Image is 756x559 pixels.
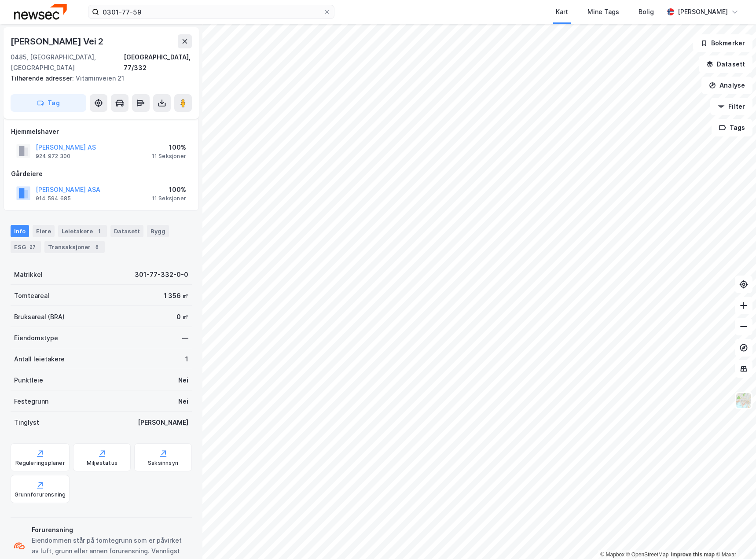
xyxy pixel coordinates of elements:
div: Reguleringsplaner [15,460,65,467]
button: Analyse [701,77,752,94]
div: 0485, [GEOGRAPHIC_DATA], [GEOGRAPHIC_DATA] [11,52,124,73]
div: Datasett [110,225,143,237]
div: Leietakere [58,225,107,237]
button: Tag [11,94,86,112]
div: Mine Tags [587,7,619,17]
div: Miljøstatus [87,460,117,467]
div: 27 [28,243,37,251]
div: Bolig [639,7,654,17]
div: 0 ㎡ [176,312,188,322]
div: Tomteareal [14,291,49,301]
div: Info [11,225,29,237]
div: Kontrollprogram for chat [712,517,756,559]
div: 1 356 ㎡ [164,291,188,301]
div: 8 [92,243,101,251]
div: 914 594 685 [36,195,71,202]
button: Bokmerker [693,34,752,52]
div: Kart [556,7,568,17]
div: Nei [178,375,188,386]
input: Søk på adresse, matrikkel, gårdeiere, leietakere eller personer [99,5,323,18]
iframe: Chat Widget [712,517,756,559]
div: Forurensning [32,525,188,535]
div: — [182,333,188,343]
div: [PERSON_NAME] [138,417,188,428]
div: ESG [11,241,41,253]
div: 924 972 300 [36,153,70,160]
div: 301-77-332-0-0 [135,269,188,280]
div: Eiere [33,225,55,237]
a: Mapbox [600,552,624,558]
div: 1 [95,227,103,235]
div: Gårdeiere [11,169,191,179]
div: 11 Seksjoner [152,195,186,202]
img: Z [735,392,752,409]
div: Eiendomstype [14,333,58,343]
div: [GEOGRAPHIC_DATA], 77/332 [124,52,192,73]
div: Hjemmelshaver [11,126,191,137]
div: Matrikkel [14,269,43,280]
span: Tilhørende adresser: [11,74,76,82]
div: Nei [178,396,188,407]
div: 100% [152,142,186,153]
div: Transaksjoner [44,241,105,253]
button: Tags [712,119,752,136]
a: Improve this map [671,552,715,558]
div: 1 [185,354,188,364]
div: Festegrunn [14,396,48,407]
div: Bygg [147,225,169,237]
div: Tinglyst [14,417,39,428]
div: Saksinnsyn [148,460,178,467]
img: newsec-logo.f6e21ccffca1b3a03d2d.png [14,4,67,19]
div: Grunnforurensning [15,491,66,498]
button: Filter [710,98,752,115]
div: Punktleie [14,375,43,386]
div: 11 Seksjoner [152,153,186,160]
a: OpenStreetMap [626,552,669,558]
div: Bruksareal (BRA) [14,312,65,322]
div: Antall leietakere [14,354,65,364]
div: Vitaminveien 21 [11,73,185,84]
button: Datasett [699,55,752,73]
div: 100% [152,184,186,195]
div: [PERSON_NAME] Vei 2 [11,34,105,48]
div: [PERSON_NAME] [678,7,728,17]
